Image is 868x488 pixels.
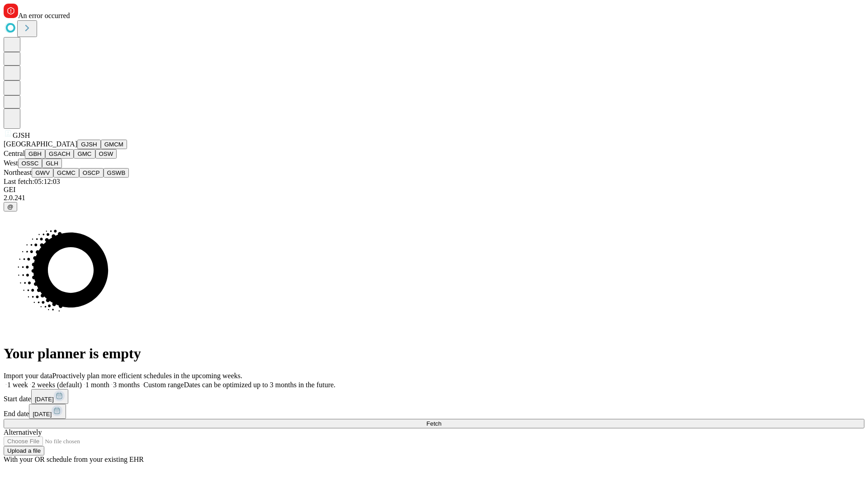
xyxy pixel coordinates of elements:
span: 3 months [113,381,140,389]
button: Fetch [4,419,864,428]
button: GCMC [53,168,79,178]
span: Alternatively [4,428,42,436]
button: GMC [74,149,95,159]
span: Northeast [4,169,32,176]
button: [DATE] [31,389,68,404]
span: An error occurred [18,12,70,19]
span: [DATE] [35,396,54,403]
button: @ [4,202,17,211]
div: End date [4,404,864,419]
span: [DATE] [33,411,52,418]
button: GBH [25,149,45,159]
button: GSWB [104,168,129,178]
div: 2.0.241 [4,194,864,202]
button: OSSC [18,159,42,168]
span: 1 month [85,381,109,389]
span: Custom range [143,381,184,389]
span: Proactively plan more efficient schedules in the upcoming weeks. [52,372,242,380]
div: GEI [4,186,864,194]
button: GSACH [45,149,74,159]
button: GLH [42,159,61,168]
span: Central [4,150,25,157]
span: Dates can be optimized up to 3 months in the future. [184,381,335,389]
span: 2 weeks (default) [32,381,82,389]
span: West [4,159,18,167]
button: OSW [95,149,117,159]
span: GJSH [13,131,30,139]
span: With your OR schedule from your existing EHR [4,455,144,463]
span: @ [7,203,14,210]
span: Import your data [4,372,52,380]
span: 1 week [7,381,28,389]
button: GWV [32,168,53,178]
button: GMCM [101,140,127,149]
span: Fetch [426,420,441,427]
div: Start date [4,389,864,404]
span: [GEOGRAPHIC_DATA] [4,140,77,148]
button: GJSH [77,140,101,149]
h1: Your planner is empty [4,345,864,362]
button: OSCP [79,168,104,178]
span: Last fetch: 05:12:03 [4,178,60,185]
button: [DATE] [29,404,66,419]
button: Upload a file [4,446,44,455]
